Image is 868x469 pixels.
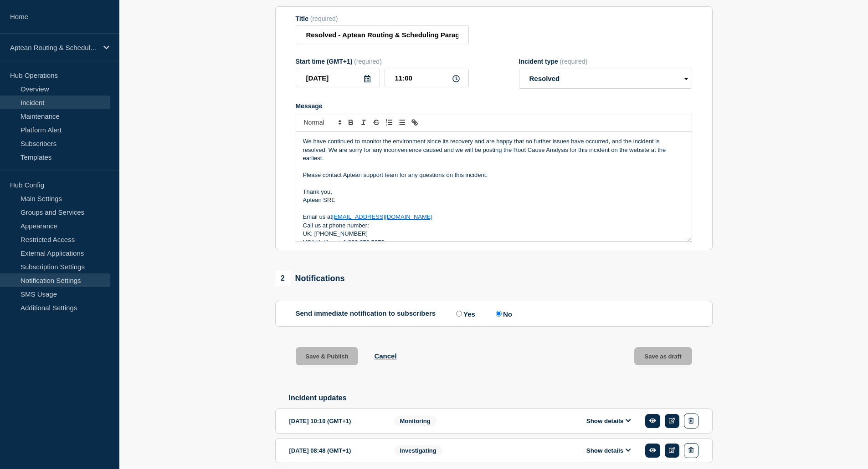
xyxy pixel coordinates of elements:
[496,311,502,317] input: No
[303,137,685,162] p: We have continued to monitor the environment since its recovery and are happy that no further iss...
[310,15,338,22] span: (required)
[10,44,98,51] p: Aptean Routing & Scheduling Paragon Edition
[275,271,345,286] div: Notifications
[394,416,437,426] span: Monitoring
[383,117,395,128] button: Toggle ordered list
[303,230,685,238] p: UK: [PHONE_NUMBER]
[374,352,396,360] button: Cancel
[275,271,291,286] span: 2
[394,445,442,456] span: Investigating
[289,443,380,458] div: [DATE] 08:48 (GMT+1)
[332,213,432,220] a: [EMAIL_ADDRESS][DOMAIN_NAME]
[303,222,685,230] p: Call us at phone number:
[300,117,344,128] span: Font size
[296,309,436,318] p: Send immediate notification to subscribers
[289,414,380,429] div: [DATE] 10:10 (GMT+1)
[395,117,408,128] button: Toggle bulleted list
[303,171,685,179] p: Please contact Aptean support team for any questions on this incident.
[344,117,357,128] button: Toggle bold text
[296,25,469,44] input: Title
[354,58,382,65] span: (required)
[370,117,383,128] button: Toggle strikethrough text
[303,238,685,247] p: USA Hotline: + 1 866 650 5072
[519,58,692,65] div: Incident type
[493,309,512,318] label: No
[454,309,475,318] label: Yes
[584,417,634,425] button: Show details
[296,15,469,22] div: Title
[456,311,462,317] input: Yes
[303,213,685,221] p: Email us at
[296,309,692,318] div: Send immediate notification to subscribers
[408,117,421,128] button: Toggle link
[560,58,588,65] span: (required)
[296,347,359,365] button: Save & Publish
[296,69,380,87] input: YYYY-MM-DD
[296,58,469,65] div: Start time (GMT+1)
[303,188,685,196] p: Thank you,
[634,347,692,365] button: Save as draft
[357,117,370,128] button: Toggle italic text
[519,69,692,89] select: Incident type
[385,69,469,87] input: HH:MM
[296,102,692,110] div: Message
[289,394,713,402] h2: Incident updates
[296,132,692,241] div: Message
[303,196,685,204] p: Aptean SRE
[584,447,634,454] button: Show details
